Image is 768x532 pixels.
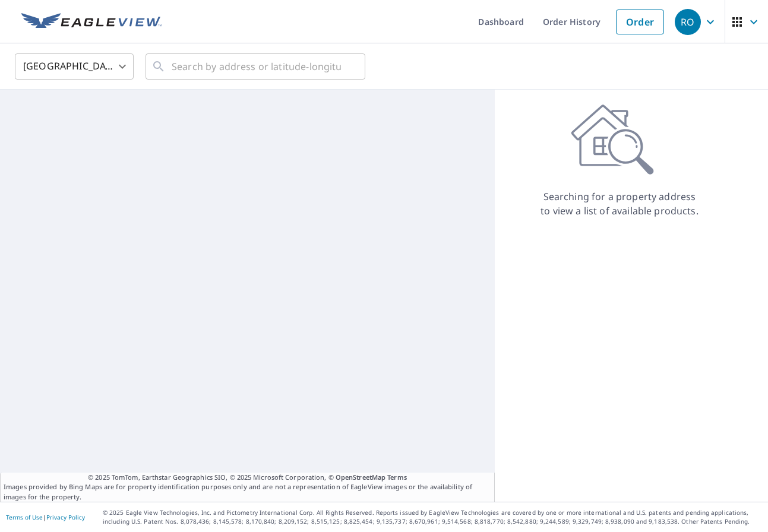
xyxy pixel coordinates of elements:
[675,9,701,35] div: RO
[172,50,341,83] input: Search by address or latitude-longitude
[387,473,407,482] a: Terms
[21,13,162,31] img: EV Logo
[540,189,699,218] p: Searching for a property address to view a list of available products.
[46,513,85,521] a: Privacy Policy
[6,514,85,521] p: |
[103,508,762,526] p: © 2025 Eagle View Technologies, Inc. and Pictometry International Corp. All Rights Reserved. Repo...
[88,473,407,483] span: © 2025 TomTom, Earthstar Geographics SIO, © 2025 Microsoft Corporation, ©
[336,473,385,482] a: OpenStreetMap
[616,9,664,34] a: Order
[15,50,134,83] div: [GEOGRAPHIC_DATA]
[6,513,43,521] a: Terms of Use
